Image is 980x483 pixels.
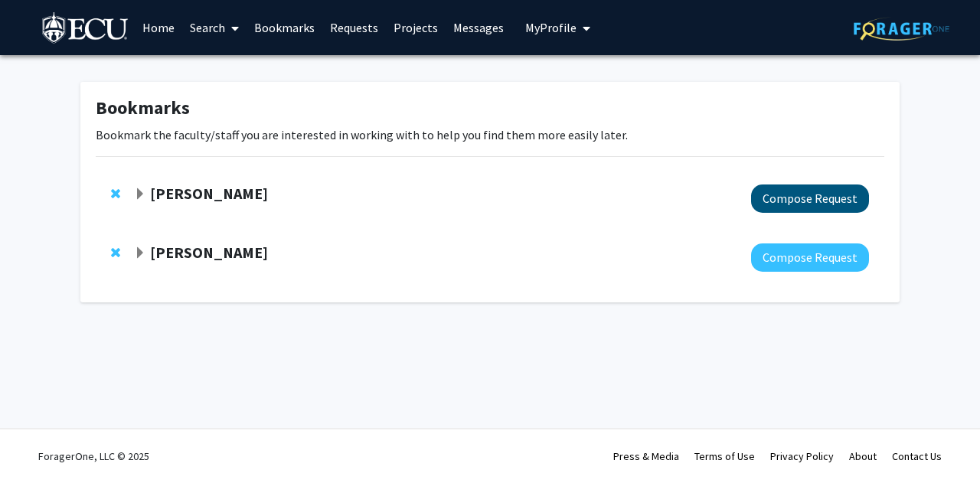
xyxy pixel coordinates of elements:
[751,184,869,213] button: Compose Request to Lori Ann Eldridge
[135,1,182,54] a: Home
[38,429,149,483] div: ForagerOne, LLC © 2025
[446,1,511,54] a: Messages
[247,1,322,54] a: Bookmarks
[134,247,146,259] span: Expand Kayla Fitzke Bookmark
[150,243,268,262] strong: [PERSON_NAME]
[751,243,869,272] button: Compose Request to Kayla Fitzke
[42,12,129,47] img: East Carolina University Logo
[11,414,65,472] iframe: Chat
[849,449,877,463] a: About
[96,126,884,144] p: Bookmark the faculty/staff you are interested in working with to help you find them more easily l...
[182,1,247,54] a: Search
[111,246,120,259] span: Remove Kayla Fitzke from bookmarks
[613,449,679,463] a: Press & Media
[150,184,268,203] strong: [PERSON_NAME]
[386,1,446,54] a: Projects
[854,17,949,41] img: ForagerOne Logo
[96,97,884,119] h1: Bookmarks
[134,188,146,201] span: Expand Lori Ann Eldridge Bookmark
[770,449,834,463] a: Privacy Policy
[525,20,577,35] span: My Profile
[694,449,755,463] a: Terms of Use
[892,449,942,463] a: Contact Us
[111,188,120,200] span: Remove Lori Ann Eldridge from bookmarks
[322,1,386,54] a: Requests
